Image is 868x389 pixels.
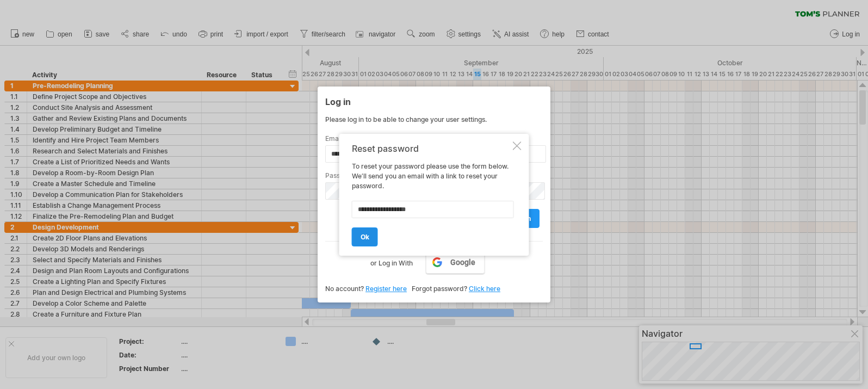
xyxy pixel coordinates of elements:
div: Log in [325,91,543,111]
span: ok [361,233,369,241]
label: or Log in With [370,251,413,269]
a: Register here [365,285,407,293]
div: Reset password [352,144,511,153]
span: No account? [325,285,364,293]
a: Google [426,251,485,274]
a: Click here [469,285,500,293]
a: ok [352,227,378,246]
span: Google [450,258,475,267]
span: Forgot password? [412,285,467,293]
label: Email: [325,134,543,143]
label: Password: [325,171,543,180]
div: Please log in to be able to change your user settings. [325,115,543,124]
div: To reset your password please use the form below. We’ll send you an email with a link to reset yo... [352,144,511,246]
